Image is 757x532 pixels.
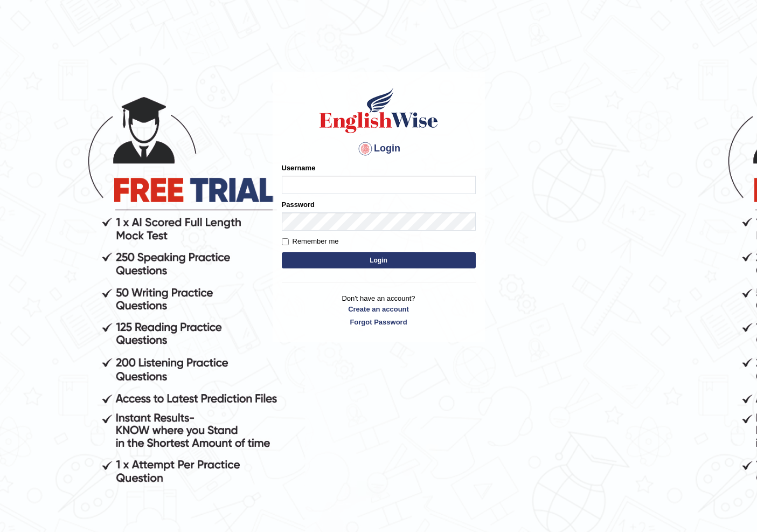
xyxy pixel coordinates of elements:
[282,317,476,327] a: Forgot Password
[282,293,476,327] p: Don't have an account?
[282,304,476,314] a: Create an account
[317,86,440,135] img: Logo of English Wise sign in for intelligent practice with AI
[282,140,476,157] h4: Login
[282,199,315,210] label: Password
[282,238,289,245] input: Remember me
[282,252,476,268] button: Login
[282,163,316,173] label: Username
[282,236,339,247] label: Remember me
